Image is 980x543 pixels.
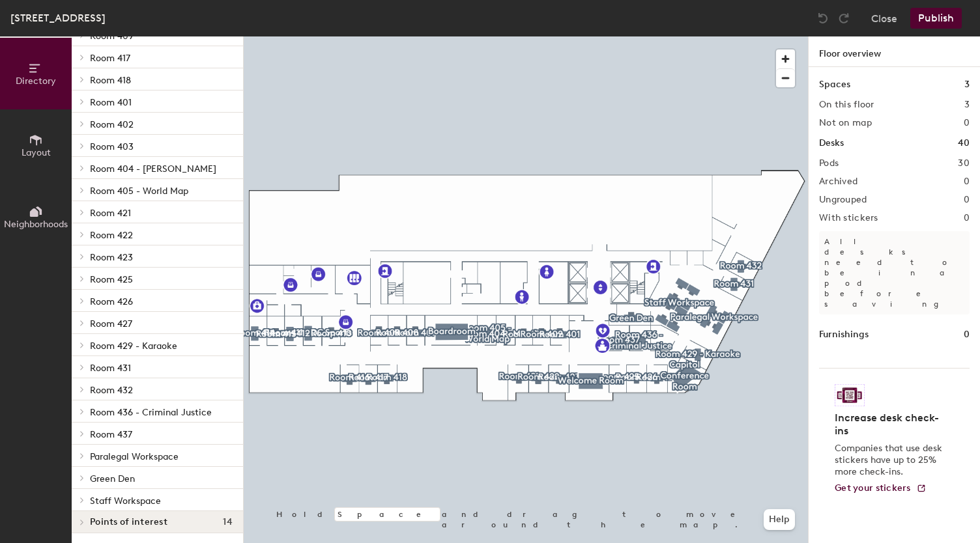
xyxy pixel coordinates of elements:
p: Companies that use desk stickers have up to 25% more check-ins. [835,443,946,478]
span: Room 432 [90,385,133,396]
span: Room 423 [90,252,133,263]
span: Room 431 [90,363,131,374]
h2: 0 [964,195,970,205]
img: Redo [837,12,850,25]
span: Room 401 [90,97,132,108]
span: Room 437 [90,429,132,440]
span: Room 426 [90,296,133,307]
h1: 40 [958,136,970,150]
h2: 0 [964,213,970,223]
h2: Not on map [819,118,872,128]
button: Help [764,509,795,530]
span: Paralegal Workspace [90,451,179,462]
h2: Ungrouped [819,195,867,205]
span: Room 427 [90,318,132,329]
span: Room 422 [90,230,133,241]
span: Green Den [90,473,135,484]
span: Room 421 [90,208,131,219]
h2: Archived [819,176,857,187]
h2: 0 [964,118,970,128]
span: 14 [223,517,233,527]
div: [STREET_ADDRESS] [10,10,106,26]
span: Room 429 - Karaoke [90,341,177,352]
h2: 0 [964,176,970,187]
h2: Pods [819,158,839,169]
h4: Increase desk check-ins [835,411,946,438]
a: Get your stickers [835,483,927,494]
span: Room 402 [90,119,134,130]
span: Directory [16,76,56,87]
h1: Desks [819,136,844,150]
h2: With stickers [819,213,878,223]
h2: 3 [964,100,970,110]
span: Room 436 - Criminal Justice [90,407,212,418]
h1: Furnishings [819,327,869,342]
img: Sticker logo [835,384,865,406]
span: Get your stickers [835,482,911,494]
span: Room 405 - World Map [90,186,188,197]
span: Room 425 [90,274,133,285]
h1: 0 [964,327,970,342]
h1: 3 [964,77,970,92]
h1: Spaces [819,77,850,92]
span: Room 418 [90,75,131,86]
button: Close [871,8,897,29]
p: All desks need to be in a pod before saving [819,231,970,314]
img: Undo [816,12,829,25]
button: Publish [910,8,962,29]
h2: 30 [958,158,970,169]
span: Staff Workspace [90,495,161,507]
span: Neighborhoods [4,219,68,230]
span: Room 409 [90,31,134,42]
span: Room 404 - [PERSON_NAME] [90,163,216,174]
span: Layout [22,147,51,158]
span: Points of interest [90,517,167,527]
span: Room 417 [90,53,130,64]
span: Room 403 [90,141,134,152]
h1: Floor overview [809,36,980,67]
h2: On this floor [819,100,874,110]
